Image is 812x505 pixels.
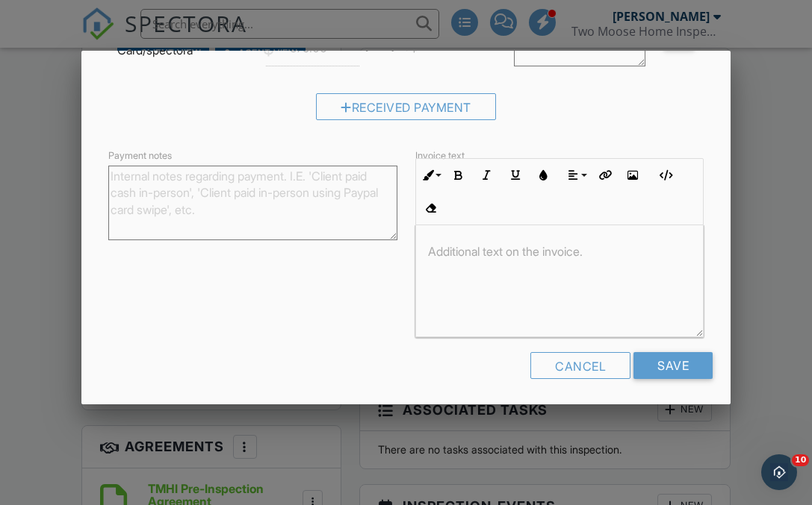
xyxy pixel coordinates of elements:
button: Bold (⌘B) [444,161,473,189]
button: Clear Formatting [416,194,444,222]
button: Code View [651,161,679,189]
div: Cancel [530,352,630,379]
button: Align [562,161,590,189]
span: 10 [792,454,809,466]
button: Underline (⌘U) [501,161,530,189]
button: Insert Image (⌘P) [619,161,647,189]
button: Insert Link (⌘K) [590,161,619,189]
div: Received Payment [316,93,496,120]
label: Invoice text [415,149,465,163]
iframe: Intercom live chat [761,454,797,490]
button: Inline Style [416,161,444,189]
a: Received Payment [316,104,496,119]
button: Colors [530,161,558,189]
p: Card/spectora [117,42,248,58]
button: Italic (⌘I) [473,161,501,189]
input: Save [633,352,713,379]
label: Payment notes [108,149,172,163]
